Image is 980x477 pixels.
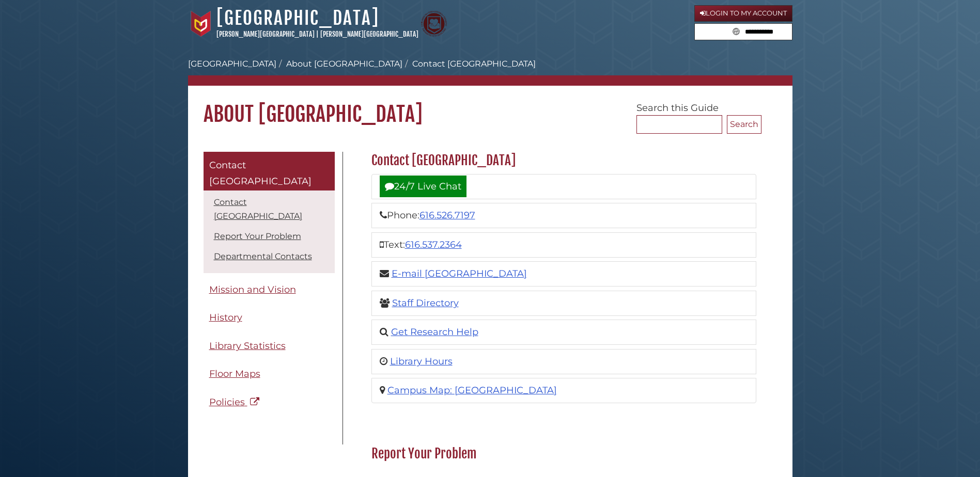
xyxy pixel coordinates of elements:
button: Search [727,115,761,134]
div: Guide Pages [204,152,335,419]
a: Get Research Help [391,326,478,338]
span: Contact [GEOGRAPHIC_DATA] [209,160,312,187]
a: Contact [GEOGRAPHIC_DATA] [214,197,302,221]
a: Staff Directory [392,297,459,309]
a: About [GEOGRAPHIC_DATA] [286,59,402,69]
h2: Report Your Problem [366,446,761,462]
h2: Contact [GEOGRAPHIC_DATA] [366,152,761,169]
a: Library Hours [390,356,453,367]
li: Text: [371,232,756,258]
a: Floor Maps [204,362,335,386]
h1: About [GEOGRAPHIC_DATA] [188,86,792,127]
form: Search library guides, policies, and FAQs. [694,23,792,41]
a: Login to My Account [694,5,792,22]
img: Calvin University [188,11,214,37]
a: Campus Map: [GEOGRAPHIC_DATA] [387,385,557,396]
a: Library Statistics [204,335,335,358]
a: [GEOGRAPHIC_DATA] [216,7,379,29]
span: History [209,312,242,323]
a: Policies [204,391,335,414]
a: [GEOGRAPHIC_DATA] [188,59,276,69]
a: Report Your Problem [214,231,301,241]
span: | [316,30,319,38]
a: E-mail [GEOGRAPHIC_DATA] [392,268,527,279]
span: Mission and Vision [209,284,296,295]
li: Phone: [371,203,756,228]
a: 616.526.7197 [419,210,475,221]
a: Mission and Vision [204,278,335,301]
li: Contact [GEOGRAPHIC_DATA] [402,58,536,70]
a: [PERSON_NAME][GEOGRAPHIC_DATA] [216,30,315,38]
img: Calvin Theological Seminary [421,11,447,37]
a: Departmental Contacts [214,251,312,261]
span: Library Statistics [209,340,286,352]
a: [PERSON_NAME][GEOGRAPHIC_DATA] [320,30,418,38]
a: 616.537.2364 [405,239,462,250]
button: Search [729,24,743,38]
span: Floor Maps [209,368,260,379]
a: Contact [GEOGRAPHIC_DATA] [204,152,335,190]
nav: breadcrumb [188,58,792,86]
a: 24/7 Live Chat [380,176,466,197]
span: Policies [209,396,245,408]
a: History [204,306,335,329]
